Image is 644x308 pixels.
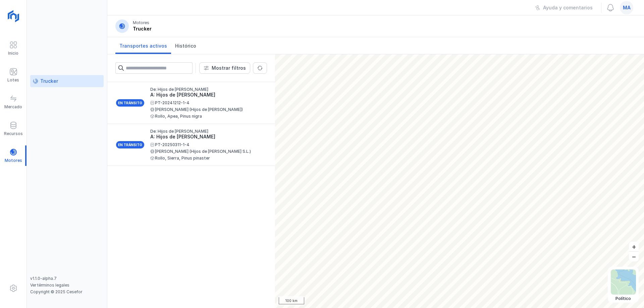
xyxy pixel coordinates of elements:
div: [PERSON_NAME] (Hijos de [PERSON_NAME] S.L.) [150,149,262,153]
div: [PERSON_NAME] (Hijos de [PERSON_NAME]) [150,108,262,112]
div: De: Hijos de [PERSON_NAME] [150,87,262,91]
div: Recursos [4,131,23,136]
a: Histórico [171,37,200,54]
div: Trucker [40,78,58,84]
a: Transportes activos [115,37,171,54]
div: De: Hijos de [PERSON_NAME] [150,129,262,133]
div: A: Hijos de [PERSON_NAME] [150,133,262,140]
div: A: Hijos de [PERSON_NAME] [150,91,262,98]
button: + [629,242,639,251]
div: Copyright © 2025 Cesefor [30,289,104,295]
div: Lotes [7,77,19,83]
div: En tránsito [115,140,145,149]
div: Mostrar filtros [212,65,246,71]
a: En tránsitoDe: Hijos de [PERSON_NAME]A: Hijos de [PERSON_NAME]PT-20250311-1-4[PERSON_NAME] (Hijos... [107,124,275,166]
div: Inicio [8,51,18,56]
div: Rollo, Sierra, Pinus pinaster [150,156,262,160]
a: Ver términos legales [30,283,69,288]
span: Histórico [175,43,196,49]
span: ma [623,4,631,11]
div: En tránsito [115,99,145,107]
span: Transportes activos [119,43,167,49]
a: En tránsitoDe: Hijos de [PERSON_NAME]A: Hijos de [PERSON_NAME]PT-20241212-1-4[PERSON_NAME] (Hijos... [107,82,275,124]
div: Trucker [133,25,152,32]
img: logoRight.svg [5,8,22,24]
div: PT-20250311-1-4 [150,143,262,147]
div: v1.1.0-alpha.7 [30,276,104,281]
button: Mostrar filtros [199,62,250,74]
div: Mercado [4,104,22,110]
a: Trucker [30,75,104,87]
div: Político [611,296,636,301]
div: Rollo, Apea, Pinus nigra [150,114,262,118]
div: PT-20241212-1-4 [150,101,262,105]
div: Motores [133,20,149,25]
button: Ayuda y comentarios [531,2,597,13]
button: – [629,252,639,261]
img: political.webp [611,269,636,295]
div: Ayuda y comentarios [543,4,593,11]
